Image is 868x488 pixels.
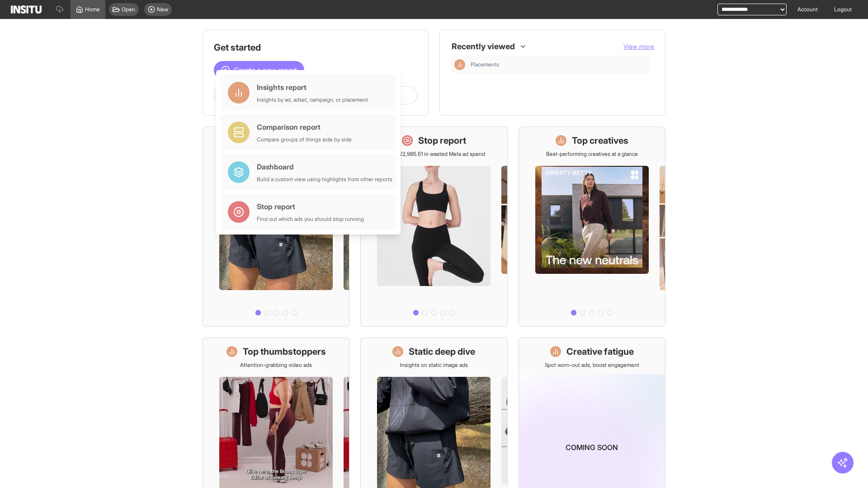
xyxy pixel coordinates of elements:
[214,61,304,79] button: Create a new report
[243,345,326,358] h1: Top thumbstoppers
[257,201,364,212] div: Stop report
[240,361,312,369] p: Attention-grabbing video ads
[546,150,638,158] p: Best-performing creatives at a glance
[623,42,654,50] span: View more
[409,345,475,358] h1: Static deep dive
[471,61,647,68] span: Placements
[257,82,368,93] div: Insights report
[519,127,665,327] a: Top creativesBest-performing creatives at a glance
[623,42,654,51] button: View more
[257,122,352,132] div: Comparison report
[418,134,466,147] h1: Stop report
[85,6,100,13] span: Home
[257,216,364,223] div: Find out which ads you should stop running
[257,96,368,103] div: Insights by ad, adset, campaign, or placement
[572,134,628,147] h1: Top creatives
[360,127,507,327] a: Stop reportSave £22,985.51 in wasted Meta ad spend
[471,61,499,68] span: Placements
[11,5,42,14] img: Logo
[122,6,135,13] span: Open
[454,59,465,70] div: Insights
[400,361,468,369] p: Insights on static image ads
[157,6,168,13] span: New
[383,150,485,158] p: Save £22,985.51 in wasted Meta ad spend
[257,161,392,172] div: Dashboard
[203,127,349,327] a: What's live nowSee all active ads instantly
[214,41,417,54] h1: Get started
[234,65,297,75] span: Create a new report
[257,176,392,183] div: Build a custom view using highlights from other reports
[257,136,352,143] div: Compare groups of things side by side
